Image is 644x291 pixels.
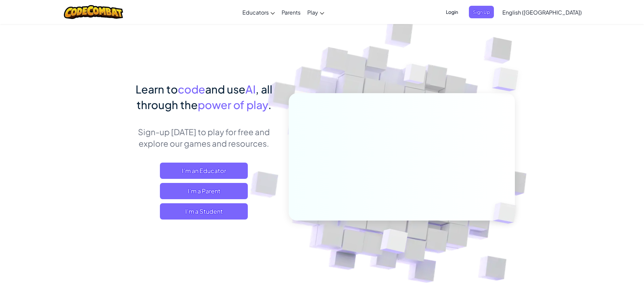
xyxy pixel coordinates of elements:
[178,82,205,96] span: code
[502,9,582,16] span: English ([GEOGRAPHIC_DATA])
[391,50,439,101] img: Overlap cubes
[136,82,178,96] span: Learn to
[242,9,269,16] span: Educators
[205,82,245,96] span: and use
[363,214,424,271] img: Overlap cubes
[304,3,328,21] a: Play
[499,3,585,21] a: English ([GEOGRAPHIC_DATA])
[442,6,462,18] button: Login
[268,98,271,111] span: .
[129,126,279,149] p: Sign-up [DATE] to play for free and explore our games and resources.
[64,5,123,19] img: CodeCombat logo
[160,183,248,199] a: I'm a Parent
[481,188,532,238] img: Overlap cubes
[479,51,537,108] img: Overlap cubes
[307,9,318,16] span: Play
[160,203,248,220] button: I'm a Student
[245,82,256,96] span: AI
[160,163,248,179] a: I'm an Educator
[198,98,268,111] span: power of play
[239,3,278,21] a: Educators
[278,3,304,21] a: Parents
[469,6,494,18] button: Sign Up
